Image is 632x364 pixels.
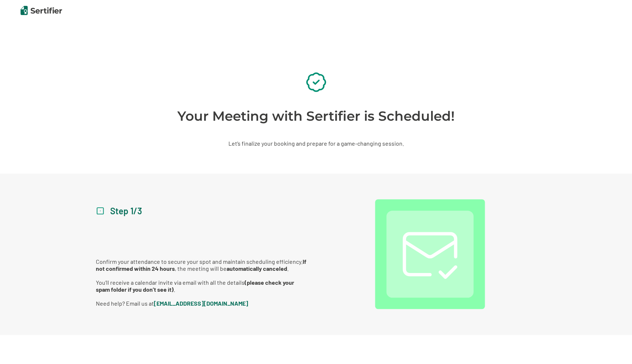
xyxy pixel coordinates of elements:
h1: Your Meeting with Sertifier is Scheduled! [177,108,455,124]
img: Confirm Attendance [375,199,485,309]
b: automatically canceled [227,265,287,272]
b: If not confirmed within 24 hours [96,258,306,272]
p: Let’s finalize your booking and prepare for a game-changing session. [228,139,404,148]
img: Sertifier | Digital Credentialing Platform [21,6,62,15]
p: Confirm your attendance to secure your spot and maintain scheduling efficiency. , the meeting wil... [96,258,309,307]
b: (please check your spam folder if you don’t see it) [96,279,294,293]
img: Dice 1 [96,207,105,215]
img: Success Icon [305,71,327,93]
a: [EMAIL_ADDRESS][DOMAIN_NAME] [154,300,248,307]
p: Step 1/3 [110,202,142,220]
